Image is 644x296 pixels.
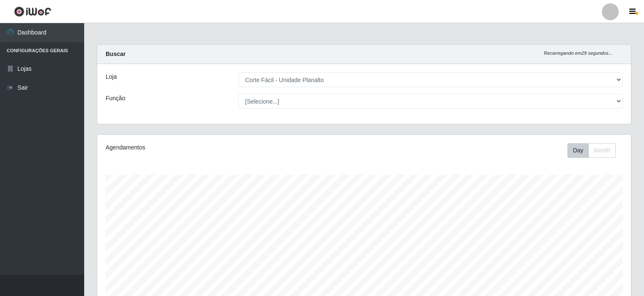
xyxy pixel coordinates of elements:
i: Recarregando em 29 segundos... [544,51,612,56]
button: Month [588,143,616,158]
div: Agendamentos [106,143,314,152]
strong: Buscar [106,51,125,57]
label: Loja [106,72,117,81]
img: CoreUI Logo [14,6,51,17]
label: Função [106,94,125,103]
button: Day [567,143,589,158]
div: First group [567,143,616,158]
div: Toolbar with button groups [567,143,623,158]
